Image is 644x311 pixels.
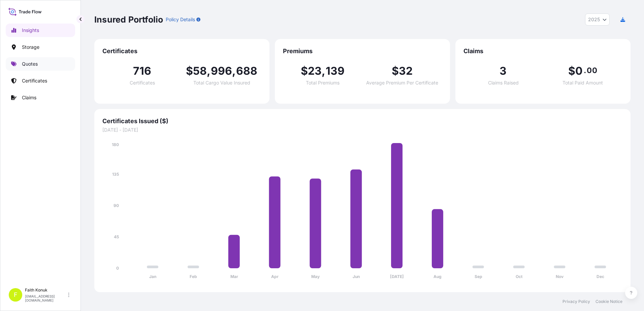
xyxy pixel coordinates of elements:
[575,66,583,76] span: 0
[595,299,622,304] a: Cookie Notice
[22,27,39,34] p: Insights
[568,66,575,76] span: $
[114,234,119,239] tspan: 45
[94,14,163,25] p: Insured Portfolio
[353,274,360,279] tspan: Jun
[166,16,195,23] p: Policy Details
[22,61,38,67] p: Quotes
[283,47,442,55] span: Premiums
[311,274,320,279] tspan: May
[25,287,67,293] p: Faith Konuk
[236,66,258,76] span: 688
[193,80,250,85] span: Total Cargo Value Insured
[232,66,236,76] span: ,
[190,274,197,279] tspan: Feb
[301,66,308,76] span: $
[102,47,261,55] span: Certificates
[399,66,413,76] span: 32
[25,294,67,302] p: [EMAIL_ADDRESS][DOMAIN_NAME]
[22,44,39,50] p: Storage
[585,13,610,26] button: Year Selector
[390,274,404,279] tspan: [DATE]
[271,274,279,279] tspan: Apr
[308,66,322,76] span: 23
[306,80,340,85] span: Total Premiums
[112,142,119,147] tspan: 180
[112,172,119,177] tspan: 135
[562,80,603,85] span: Total Paid Amount
[6,74,75,88] a: Certificates
[556,274,564,279] tspan: Nov
[562,299,590,304] a: Privacy Policy
[130,80,155,85] span: Certificates
[133,66,152,76] span: 716
[14,291,18,298] span: F
[116,266,119,271] tspan: 0
[597,274,604,279] tspan: Dec
[6,24,75,37] a: Insights
[22,77,47,84] p: Certificates
[392,66,399,76] span: $
[6,91,75,104] a: Claims
[366,80,438,85] span: Average Premium Per Certificate
[207,66,211,76] span: ,
[322,66,325,76] span: ,
[114,203,119,208] tspan: 90
[463,47,622,55] span: Claims
[587,68,597,73] span: 00
[6,57,75,71] a: Quotes
[102,117,622,125] span: Certificates Issued ($)
[584,68,586,73] span: .
[488,80,519,85] span: Claims Raised
[230,274,238,279] tspan: Mar
[149,274,156,279] tspan: Jan
[326,66,345,76] span: 139
[500,66,507,76] span: 3
[22,94,36,101] p: Claims
[475,274,482,279] tspan: Sep
[6,40,75,54] a: Storage
[516,274,523,279] tspan: Oct
[193,66,207,76] span: 58
[433,274,442,279] tspan: Aug
[102,127,622,133] span: [DATE] - [DATE]
[588,16,600,23] span: 2025
[211,66,232,76] span: 996
[186,66,193,76] span: $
